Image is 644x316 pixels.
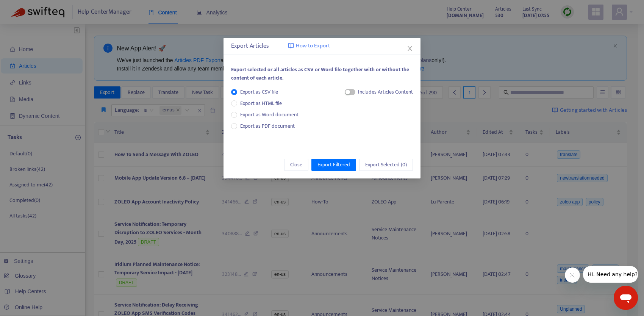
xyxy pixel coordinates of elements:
iframe: Message from company [583,266,638,283]
button: Close [284,159,308,171]
iframe: Button to launch messaging window [614,286,638,310]
button: Export Selected (0) [359,159,413,171]
img: image-link [288,43,294,49]
span: Close [290,161,302,169]
span: Export as PDF document [240,122,295,130]
span: How to Export [296,42,330,50]
div: Export Articles [231,42,413,51]
div: Includes Articles Content [358,88,413,96]
span: Export Filtered [317,161,350,169]
span: Export as CSV file [237,88,281,96]
span: Export selected or all articles as CSV or Word file together with or without the content of each ... [231,65,409,82]
span: Export as HTML file [237,99,285,108]
span: Export as Word document [237,111,302,119]
iframe: Close message [565,268,580,283]
a: How to Export [288,42,330,50]
span: close [407,45,413,52]
button: Close [406,44,414,53]
button: Export Filtered [311,159,356,171]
